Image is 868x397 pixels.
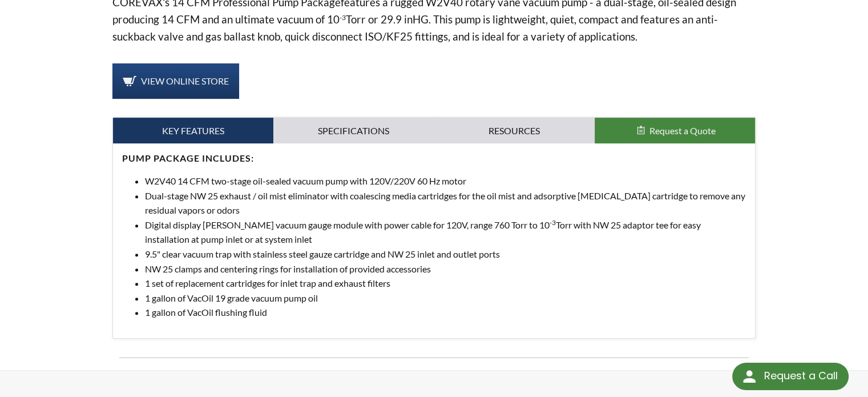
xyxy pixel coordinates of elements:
li: 1 gallon of VacOil flushing fluid [145,305,746,320]
a: Specifications [273,118,434,144]
img: round button [740,367,758,386]
li: Dual-stage NW 25 exhaust / oil mist eliminator with coalescing media cartridges for the oil mist ... [145,189,746,218]
button: Request a Quote [595,118,755,144]
a: View Online Store [112,63,239,99]
div: Request a Call [732,363,849,390]
a: Key Features [113,118,273,144]
li: NW 25 clamps and centering rings for installation of provided accessories [145,262,746,276]
li: W2V40 14 CFM two-stage oil-sealed vacuum pump with 120V/220V 60 Hz motor [145,174,746,189]
li: 1 set of replacement cartridges for inlet trap and exhaust filters [145,276,746,291]
sup: -3 [550,218,556,227]
li: Digital display [PERSON_NAME] vacuum gauge module with power cable for 120V, range 760 Torr to 10... [145,218,746,247]
span: Request a Quote [649,125,716,136]
sup: -3 [340,13,346,22]
span: View Online Store [141,75,229,86]
li: 9.5" clear vacuum trap with stainless steel gauze cartridge and NW 25 inlet and outlet ports [145,247,746,262]
a: Resources [434,118,595,144]
h4: PUMP PACKAGE INCLUDES: [122,153,746,165]
div: Request a Call [764,363,837,389]
li: 1 gallon of VacOil 19 grade vacuum pump oil [145,291,746,306]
